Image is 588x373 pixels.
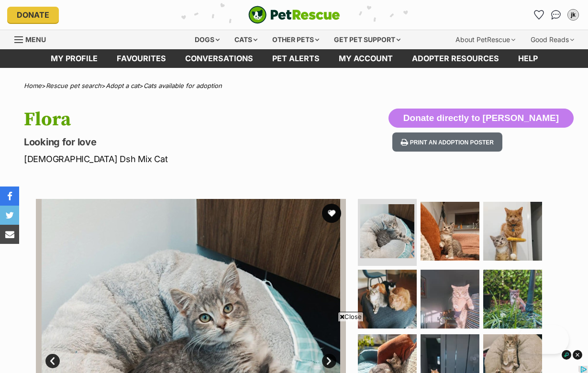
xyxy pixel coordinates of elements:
img: close_dark.svg [572,349,583,361]
button: favourite [322,204,341,223]
div: Dogs [188,30,226,49]
a: Adopt a cat [106,82,139,89]
div: Good Reads [524,30,581,49]
iframe: Advertisement [120,325,468,368]
a: Adopter resources [402,49,509,68]
img: logo-cat-932fe2b9b8326f06289b0f2fb663e598f794de774fb13d1741a6617ecf9a85b4.svg [248,6,340,24]
a: Cats available for adoption [144,82,222,89]
button: Donate directly to [PERSON_NAME] [388,109,574,128]
ul: Account quick links [531,7,581,22]
div: About PetRescue [449,30,522,49]
a: My account [329,49,402,68]
a: Home [24,82,42,89]
a: Rescue pet search [46,82,101,89]
a: Favourites [107,49,176,68]
span: Close [338,312,364,321]
img: Photo of Flora [360,204,414,258]
p: Looking for love [24,135,359,149]
iframe: Help Scout Beacon - Open [518,325,569,354]
a: Favourites [531,7,546,22]
img: Photo of Flora [421,202,479,261]
a: Conversations [548,7,564,22]
a: My profile [41,49,107,68]
img: chat-41dd97257d64d25036548639549fe6c8038ab92f7586957e7f3b1b290dea8141.svg [551,10,561,20]
div: jk [568,10,578,20]
img: Photo of Flora [358,270,417,329]
a: Help [509,49,547,68]
h1: Flora [24,109,359,131]
img: Photo of Flora [421,270,479,329]
div: Get pet support [327,30,407,49]
a: Donate [7,7,59,23]
p: [DEMOGRAPHIC_DATA] Dsh Mix Cat [24,153,359,165]
button: Print an adoption poster [392,132,502,152]
a: conversations [176,49,263,68]
span: Menu [25,35,46,44]
div: Cats [228,30,264,49]
div: Other pets [266,30,326,49]
img: Photo of Flora [483,270,542,329]
img: info_dark.svg [561,349,572,361]
img: Photo of Flora [483,202,542,261]
a: Menu [14,30,53,47]
a: Pet alerts [263,49,329,68]
button: My account [566,7,581,22]
a: PetRescue [248,6,340,24]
